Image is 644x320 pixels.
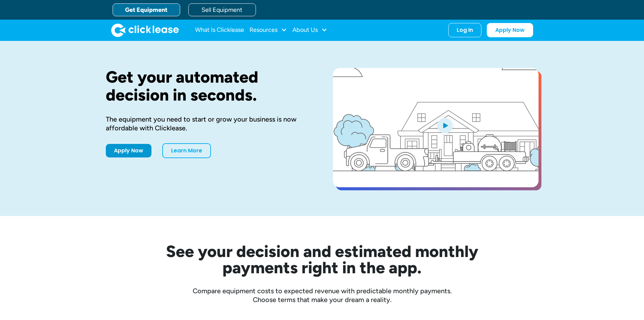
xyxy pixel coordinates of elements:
[106,68,311,104] h1: Get your automated decision in seconds.
[106,115,311,132] div: The equipment you need to start or grow your business is now affordable with Clicklease.
[106,286,539,304] div: Compare equipment costs to expected revenue with predictable monthly payments. Choose terms that ...
[457,27,473,34] div: Log In
[188,3,256,16] a: Sell Equipment
[195,23,244,37] a: What Is Clicklease
[333,68,539,187] a: open lightbox
[487,23,533,37] a: Apply Now
[113,3,180,16] a: Get Equipment
[436,116,454,135] img: Blue play button logo on a light blue circular background
[162,143,211,158] a: Learn More
[249,23,287,37] div: Resources
[111,23,179,37] img: Clicklease logo
[106,144,151,157] a: Apply Now
[292,23,327,37] div: About Us
[111,23,179,37] a: home
[133,243,511,276] h2: See your decision and estimated monthly payments right in the app.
